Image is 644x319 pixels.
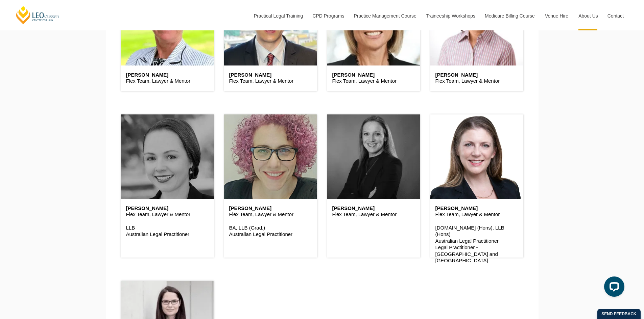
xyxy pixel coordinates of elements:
p: Flex Team, Lawyer & Mentor [332,211,415,218]
h6: [PERSON_NAME] [435,206,518,211]
a: About Us [573,1,602,30]
p: BA, LLB (Grad.) Australian Legal Practitioner [229,224,312,238]
p: Flex Team, Lawyer & Mentor [435,211,518,218]
p: Flex Team, Lawyer & Mentor [435,78,518,84]
a: Contact [602,1,629,30]
p: LLB Australian Legal Practitioner [126,224,209,238]
p: [DOMAIN_NAME] (Hons), LLB (Hons) Australian Legal Practitioner Legal Practitioner - [GEOGRAPHIC_D... [435,224,518,264]
h6: [PERSON_NAME] [435,72,518,78]
h6: [PERSON_NAME] [229,206,312,211]
iframe: LiveChat chat widget [599,274,627,302]
h6: [PERSON_NAME] [126,206,209,211]
h6: [PERSON_NAME] [332,206,415,211]
a: Traineeship Workshops [421,1,480,30]
p: Flex Team, Lawyer & Mentor [332,78,415,84]
p: Flex Team, Lawyer & Mentor [229,211,312,218]
p: Flex Team, Lawyer & Mentor [126,211,209,218]
a: Medicare Billing Course [480,1,540,30]
a: Practical Legal Training [249,1,308,30]
a: Practice Management Course [349,1,421,30]
h6: [PERSON_NAME] [229,72,312,78]
p: Flex Team, Lawyer & Mentor [126,78,209,84]
h6: [PERSON_NAME] [126,72,209,78]
a: CPD Programs [307,1,349,30]
a: [PERSON_NAME] Centre for Law [15,5,60,25]
a: Venue Hire [540,1,573,30]
h6: [PERSON_NAME] [332,72,415,78]
p: Flex Team, Lawyer & Mentor [229,78,312,84]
